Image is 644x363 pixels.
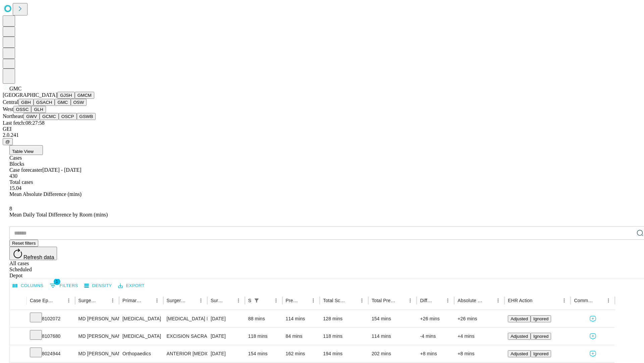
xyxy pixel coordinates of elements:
button: Adjusted [508,333,531,340]
div: [MEDICAL_DATA] DIAGNOSTIC [167,310,204,327]
button: Ignored [531,333,551,340]
div: +8 mins [458,345,501,362]
span: Adjusted [511,334,528,339]
div: 88 mins [248,310,279,327]
div: Surgery Name [167,298,186,303]
span: Reset filters [12,241,36,246]
button: GCMC [40,113,59,120]
span: 8 [9,206,12,211]
div: +26 mins [420,310,451,327]
button: Sort [348,296,357,305]
div: 114 mins [286,310,317,327]
button: Menu [152,296,162,305]
span: West [3,106,13,112]
div: MD [PERSON_NAME] [PERSON_NAME] Md [78,328,116,345]
button: GJSH [57,92,75,99]
div: +4 mins [458,328,501,345]
span: Mean Absolute Difference (mins) [9,191,82,197]
div: [DATE] [211,345,241,362]
button: Adjusted [508,350,531,357]
button: GBH [18,99,34,106]
button: Expand [13,348,23,360]
button: Select columns [11,281,45,291]
div: Predicted In Room Duration [286,298,299,303]
button: Refresh data [9,247,57,260]
div: 202 mins [372,345,414,362]
button: Sort [262,296,271,305]
span: 15.04 [9,185,21,191]
span: Ignored [533,316,548,321]
button: Menu [443,296,452,305]
button: Table View [9,145,43,155]
div: Scheduled In Room Duration [248,298,251,303]
div: 118 mins [248,328,279,345]
div: -4 mins [420,328,451,345]
span: GMC [9,86,21,91]
button: Show filters [252,296,261,305]
button: Expand [13,313,23,325]
div: 8024944 [30,345,72,362]
span: [GEOGRAPHIC_DATA] [3,92,57,98]
div: Absolute Difference [458,298,483,303]
button: Reset filters [9,240,38,247]
div: 162 mins [286,345,317,362]
span: Mean Daily Total Difference by Room (mins) [9,212,108,217]
div: 2.0.241 [3,132,641,138]
button: GLH [31,106,46,113]
div: +26 mins [458,310,501,327]
span: Ignored [533,334,548,339]
button: GSWB [77,113,96,120]
button: Expand [13,331,23,342]
div: [DATE] [211,328,241,345]
div: Comments [574,298,593,303]
div: Orthopaedics [122,345,160,362]
div: 1 active filter [252,296,261,305]
button: Menu [493,296,503,305]
button: Ignored [531,350,551,357]
button: Menu [406,296,415,305]
button: Menu [271,296,281,305]
button: Sort [143,296,152,305]
span: Adjusted [511,316,528,321]
span: [DATE] - [DATE] [42,167,81,173]
div: Difference [420,298,433,303]
div: 118 mins [323,328,365,345]
span: Table View [12,149,34,154]
div: [MEDICAL_DATA] [122,328,160,345]
button: Sort [99,296,108,305]
button: GSACH [34,99,55,106]
div: 194 mins [323,345,365,362]
span: Ignored [533,351,548,356]
button: Menu [234,296,243,305]
div: Primary Service [122,298,142,303]
span: 430 [9,173,17,179]
button: Sort [224,296,234,305]
div: [DATE] [211,310,241,327]
button: Sort [594,296,604,305]
button: Menu [604,296,613,305]
button: Menu [357,296,367,305]
button: GMC [55,99,70,106]
div: Total Predicted Duration [372,298,396,303]
button: Sort [299,296,309,305]
button: GWV [23,113,40,120]
div: EHR Action [508,298,532,303]
div: 84 mins [286,328,317,345]
div: MD [PERSON_NAME] [PERSON_NAME] Md [78,310,116,327]
button: Sort [434,296,443,305]
div: Surgeon Name [78,298,98,303]
button: Adjusted [508,315,531,322]
button: Menu [108,296,117,305]
button: Sort [484,296,493,305]
div: ANTERIOR [MEDICAL_DATA] TOTAL HIP [167,345,204,362]
button: OSCP [59,113,77,120]
span: 1 [54,278,60,285]
button: Sort [396,296,406,305]
button: Menu [64,296,73,305]
div: Surgery Date [211,298,224,303]
button: OSW [71,99,87,106]
button: Export [116,281,146,291]
button: Sort [187,296,196,305]
button: Density [83,281,114,291]
button: Sort [55,296,64,305]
